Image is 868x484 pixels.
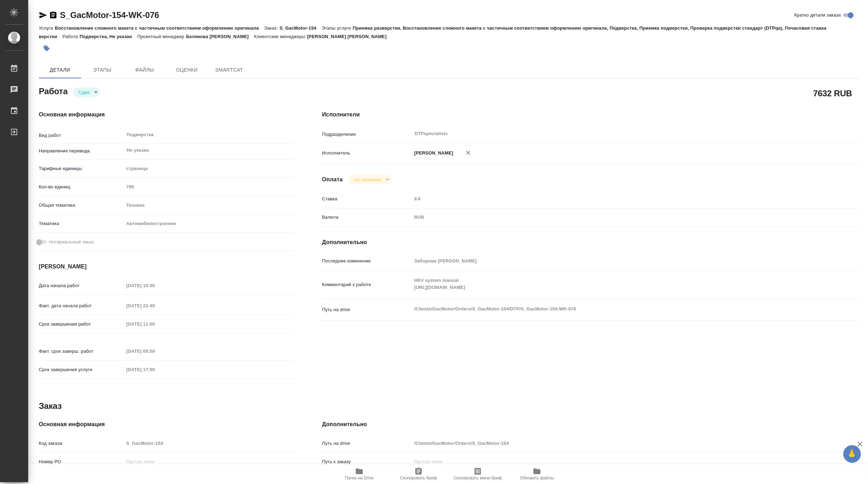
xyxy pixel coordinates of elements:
span: Файлы [128,66,161,74]
input: Пустое поле [124,346,185,356]
input: Пустое поле [412,256,815,266]
p: Путь на drive [322,440,411,447]
h4: Основная информация [39,420,294,429]
p: Восстановление сложного макета с частичным соответствием оформлению оригинала [55,25,264,31]
h4: Исполнители [322,110,860,119]
p: Факт. срок заверш. работ [39,348,124,355]
button: Папка на Drive [330,464,389,484]
button: Добавить тэг [39,41,54,56]
input: Пустое поле [412,456,815,467]
textarea: /Clients/GacMotor/Orders/S_GacMotor-154/DTP/S_GacMotor-154-WK-076 [412,303,815,315]
p: Работа [62,34,80,39]
button: Сдан [77,89,92,95]
span: Детали [43,66,77,74]
p: Подразделение [322,131,411,138]
div: Автомобилестроение [124,218,294,230]
div: Сдан [73,87,100,97]
p: Срок завершения услуги [39,366,124,373]
p: Ставка [322,195,411,202]
div: Техника [124,199,294,211]
div: RUB [412,211,815,223]
h4: Дополнительно [322,420,860,429]
input: Пустое поле [124,364,185,375]
input: Пустое поле [124,456,294,467]
button: Не оплачена [352,177,383,183]
input: Пустое поле [124,301,185,311]
p: Номер РО [39,458,124,465]
p: Направление перевода [39,147,124,155]
input: Пустое поле [124,438,294,448]
h4: Дополнительно [322,238,860,247]
span: Папка на Drive [345,476,374,480]
p: Исполнитель [322,150,411,157]
p: Код заказа [39,440,124,447]
button: Удалить исполнителя [460,145,476,161]
input: Пустое поле [412,438,815,448]
span: Обновить файлы [520,476,554,480]
p: Факт. дата начала работ [39,302,124,309]
textarea: HEV system manual [URL][DOMAIN_NAME] [412,274,815,294]
p: Клиентские менеджеры [254,34,307,39]
p: Последнее изменение [322,258,411,265]
p: [PERSON_NAME] [PERSON_NAME] [307,34,392,39]
input: Пустое поле [124,319,185,329]
p: Услуга [39,25,55,31]
span: Кратко детали заказа [794,12,841,19]
p: Проектный менеджер [137,34,186,39]
span: Скопировать мини-бриф [453,476,502,480]
p: Заказ: [264,25,280,31]
p: Комментарий к работе [322,281,411,288]
p: Дата начала работ [39,282,124,289]
input: Пустое поле [124,182,294,192]
p: Путь на drive [322,306,411,313]
h2: 7632 RUB [813,87,852,99]
button: Скопировать ссылку для ЯМессенджера [39,11,47,19]
p: Подверстка, Не указан [80,34,137,39]
h4: Оплата [322,175,343,184]
input: Пустое поле [412,194,815,204]
p: Тематика [39,220,124,227]
span: Нотариальный заказ [49,238,94,246]
span: Этапы [85,66,119,74]
p: S_GacMotor-154 [280,25,322,31]
h4: Основная информация [39,110,294,119]
a: S_GacMotor-154-WK-076 [60,10,159,20]
p: Срок завершения работ [39,321,124,328]
button: Скопировать мини-бриф [448,464,507,484]
h4: [PERSON_NAME] [39,262,294,271]
p: Тарифные единицы [39,165,124,172]
div: Сдан [348,175,392,184]
span: Скопировать бриф [400,476,437,480]
p: Валюта [322,214,411,221]
button: Обновить файлы [507,464,567,484]
span: 🙏 [846,447,858,461]
button: 🙏 [843,445,861,463]
button: Скопировать бриф [389,464,448,484]
p: Путь к заказу [322,458,411,465]
div: страница [124,163,294,175]
span: Оценки [170,66,204,74]
p: [PERSON_NAME] [412,150,453,157]
p: Этапы услуги [322,25,353,31]
p: Приемка разверстки, Восстановление сложного макета с частичным соответствием оформлению оригинала... [39,25,826,39]
input: Пустое поле [124,280,185,291]
button: Скопировать ссылку [49,11,57,19]
p: Общая тематика [39,202,124,209]
span: SmartCat [212,66,246,74]
h2: Работа [39,84,68,97]
p: Вид работ [39,132,124,139]
p: Кол-во единиц [39,183,124,190]
h2: Заказ [39,400,62,412]
p: Белякова [PERSON_NAME] [186,34,254,39]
